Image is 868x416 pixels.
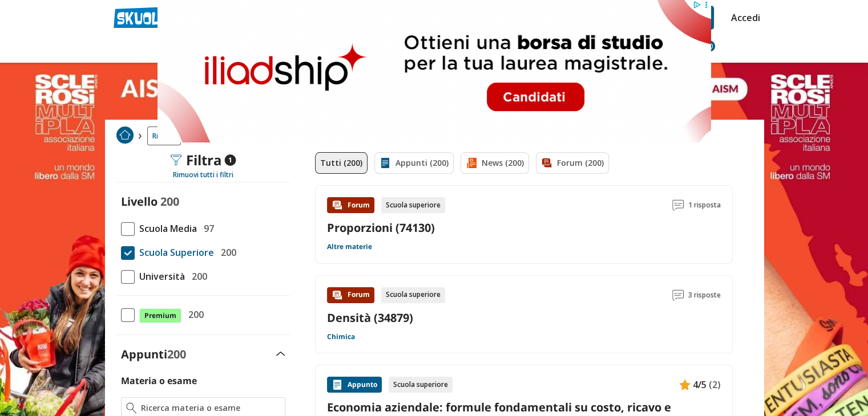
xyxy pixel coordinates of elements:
[679,379,691,390] img: Appunti contenuto
[731,6,755,30] a: Accedi
[147,127,181,145] a: Ricerca
[693,377,706,392] span: 4/5
[224,154,236,166] span: 1
[381,287,445,303] div: Scuola superiore
[187,269,207,284] span: 200
[121,194,158,209] label: Livello
[276,352,285,356] img: Apri e chiudi sezione
[327,220,435,235] a: Proporzioni (74130)
[332,289,343,301] img: Forum contenuto
[121,346,186,362] label: Appunti
[389,377,453,393] div: Scuola superiore
[116,127,134,145] a: Home
[327,310,413,325] a: Densità (34879)
[327,377,382,393] div: Appunto
[709,377,721,392] span: (2)
[139,308,181,323] span: Premium
[135,269,185,284] span: Università
[374,152,454,174] a: Appunti (200)
[466,157,477,169] img: News filtro contenuto
[315,152,368,174] a: Tutti (200)
[332,199,343,211] img: Forum contenuto
[461,152,529,174] a: News (200)
[380,157,391,169] img: Appunti filtro contenuto
[121,374,197,387] label: Materia o esame
[216,245,236,260] span: 200
[199,221,214,236] span: 97
[170,154,181,166] img: Filtra filtri mobile
[332,379,343,390] img: Appunti contenuto
[184,307,204,322] span: 200
[672,199,684,211] img: Commenti lettura
[536,152,609,174] a: Forum (200)
[672,289,684,301] img: Commenti lettura
[116,127,134,144] img: Home
[167,346,186,362] span: 200
[126,402,137,414] img: Ricerca materia o esame
[141,402,280,414] input: Ricerca materia o esame
[327,242,372,251] a: Altre materie
[116,170,290,180] div: Rimuovi tutti i filtri
[688,197,721,213] span: 1 risposta
[688,287,721,303] span: 3 risposte
[170,152,236,168] div: Filtra
[327,332,355,341] a: Chimica
[327,287,374,303] div: Forum
[541,157,552,169] img: Forum filtro contenuto
[160,194,179,209] span: 200
[327,197,374,213] div: Forum
[135,245,214,260] span: Scuola Superiore
[135,221,197,236] span: Scuola Media
[381,197,445,213] div: Scuola superiore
